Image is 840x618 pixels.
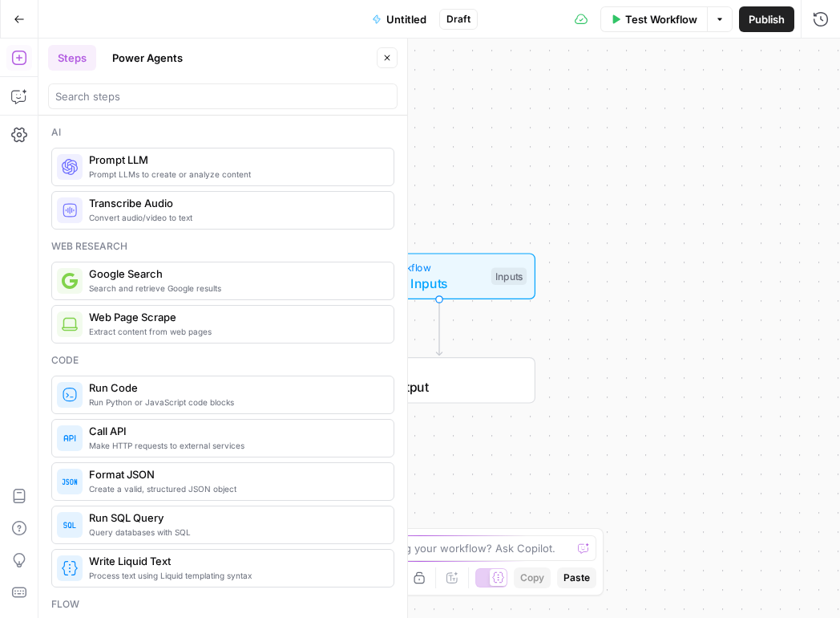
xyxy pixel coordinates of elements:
span: Convert audio/video to text [89,211,381,224]
span: Make HTTP requests to external services [89,439,381,452]
div: Ai [51,125,394,140]
span: Write Liquid Text [89,553,381,569]
span: Web Page Scrape [89,309,381,325]
div: Flow [51,597,394,612]
button: Publish [739,6,794,32]
span: Prompt LLM [89,152,381,168]
div: EndOutput [290,357,588,404]
span: Paste [563,571,590,585]
span: Query databases with SQL [89,526,381,539]
span: Test Workflow [625,11,697,27]
span: Untitled [386,11,426,27]
span: Output [388,377,519,396]
button: Untitled [362,6,436,32]
div: Code [51,353,394,368]
span: Extract content from web pages [89,325,381,338]
div: Web research [51,239,394,254]
span: Call API [89,423,381,439]
div: WorkflowSet InputsInputs [290,253,588,299]
span: Format JSON [89,466,381,482]
button: Paste [557,567,596,588]
span: Set Inputs [388,274,483,293]
button: Power Agents [103,45,192,71]
span: Google Search [89,266,381,282]
span: Copy [520,571,544,585]
span: Run Python or JavaScript code blocks [89,396,381,409]
span: Draft [446,12,470,26]
button: Steps [48,45,96,71]
g: Edge from start to end [436,299,442,356]
span: Transcribe Audio [89,195,381,211]
span: Search and retrieve Google results [89,282,381,295]
span: Create a valid, structured JSON object [89,482,381,495]
span: Run Code [89,380,381,396]
button: Test Workflow [600,6,707,32]
span: Prompt LLMs to create or analyze content [89,168,381,181]
span: Publish [749,11,785,27]
span: Run SQL Query [89,510,381,526]
div: Inputs [491,267,527,285]
span: End [388,364,519,379]
span: Process text using Liquid templating syntax [89,569,381,582]
button: Copy [514,567,551,588]
span: Workflow [388,260,483,275]
input: Search steps [55,88,390,104]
